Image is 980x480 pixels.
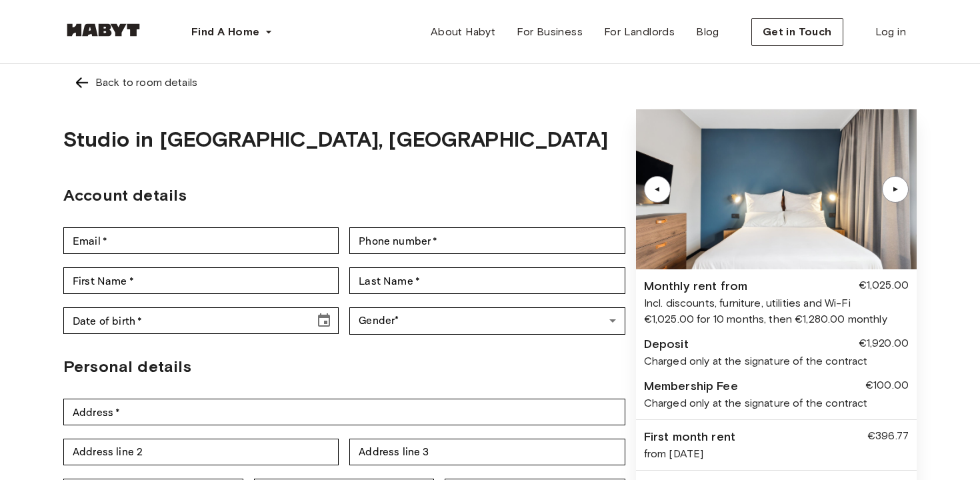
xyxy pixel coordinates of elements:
[311,307,337,334] button: Choose date
[644,428,735,446] div: First month rent
[63,23,143,37] img: Habyt
[763,24,832,40] span: Get in Touch
[506,19,593,45] a: For Business
[859,335,909,353] div: €1,920.00
[420,19,506,45] a: About Habyt
[867,428,909,446] div: €396.77
[889,185,902,193] div: ▲
[865,19,917,45] a: Log in
[181,19,283,45] button: Find A Home
[431,24,495,40] span: About Habyt
[636,109,917,269] img: Image of the room
[644,277,748,295] div: Monthly rent from
[191,24,259,40] span: Find A Home
[685,19,730,45] a: Blog
[644,353,909,369] div: Charged only at the signature of the contract
[644,295,909,311] div: Incl. discounts, furniture, utilities and Wi-Fi
[875,24,906,40] span: Log in
[644,377,738,395] div: Membership Fee
[859,277,909,295] div: €1,025.00
[644,335,689,353] div: Deposit
[865,377,909,395] div: €100.00
[517,24,583,40] span: For Business
[651,185,664,193] div: ▲
[604,24,675,40] span: For Landlords
[593,19,685,45] a: For Landlords
[696,24,719,40] span: Blog
[644,395,909,411] div: Charged only at the signature of the contract
[95,75,197,91] div: Back to room details
[63,64,917,101] a: Left pointing arrowBack to room details
[63,183,625,207] h2: Account details
[644,446,909,462] div: from [DATE]
[63,123,608,155] h1: Studio in [GEOGRAPHIC_DATA], [GEOGRAPHIC_DATA]
[63,355,625,379] h2: Personal details
[644,311,909,327] div: €1,025.00 for 10 months, then €1,280.00 monthly
[751,18,843,46] button: Get in Touch
[74,75,90,91] img: Left pointing arrow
